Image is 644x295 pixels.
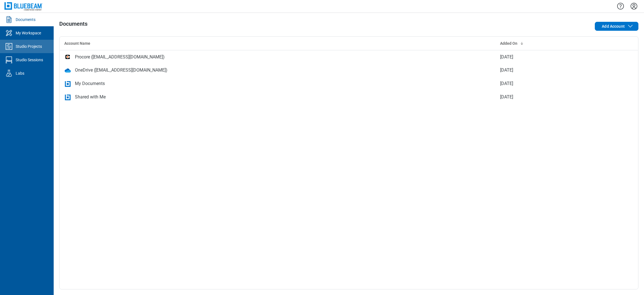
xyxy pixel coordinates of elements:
svg: Documents [4,15,13,24]
h1: Documents [59,21,87,30]
td: [DATE] [496,90,611,104]
span: Add Account [602,23,625,29]
svg: Studio Projects [4,42,13,51]
div: OneDrive ([EMAIL_ADDRESS][DOMAIN_NAME]) [75,67,167,74]
div: Procore ([EMAIL_ADDRESS][DOMAIN_NAME]) [75,54,165,60]
div: Account Name [64,41,491,46]
td: [DATE] [496,77,611,90]
img: Bluebeam, Inc. [4,2,42,10]
div: My Documents [75,80,105,87]
div: Studio Sessions [16,57,43,63]
button: Settings [629,1,638,11]
table: bb-data-table [60,37,638,104]
div: Labs [16,70,24,76]
td: [DATE] [496,50,611,63]
svg: My Workspace [4,29,13,37]
button: Add Account [595,22,638,31]
div: Studio Projects [16,44,42,49]
div: Documents [16,17,35,22]
svg: Studio Sessions [4,55,13,64]
div: My Workspace [16,30,41,36]
div: Added On [500,41,607,46]
div: Shared with Me [75,94,106,100]
td: [DATE] [496,63,611,77]
svg: Labs [4,69,13,78]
